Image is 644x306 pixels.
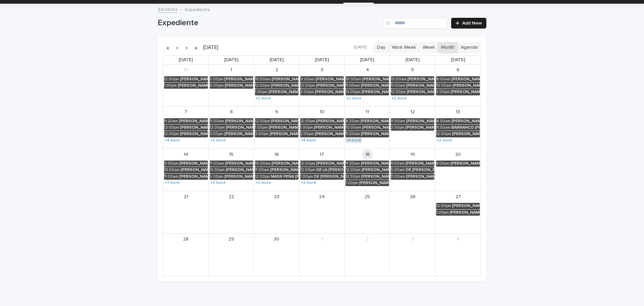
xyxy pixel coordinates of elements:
div: 12:00pm [391,90,406,94]
a: Show 2 more events [210,180,226,185]
div: 11:00am [391,119,405,124]
div: 11:00am [345,132,360,136]
a: September 22, 2025 [226,191,237,202]
a: September 21, 2025 [180,191,191,202]
div: 1:00pm [164,83,177,88]
a: Show 2 more events [300,180,317,185]
a: Add New [451,18,486,29]
a: September 4, 2025 [362,65,373,76]
div: 12:00pm [436,204,451,208]
a: Show 4 more events [164,138,180,143]
button: Next year [191,42,201,53]
div: 4:00am [391,161,405,166]
a: September 9, 2025 [271,107,282,118]
a: Friday [404,56,421,64]
div: 12:00pm [300,168,315,172]
button: Work Week [388,42,419,53]
div: [PERSON_NAME] [406,83,434,88]
button: Next month [182,42,191,53]
div: [PERSON_NAME] [PERSON_NAME] [450,210,480,215]
td: September 18, 2025 [345,149,390,191]
div: 2:00pm [300,90,314,94]
td: September 23, 2025 [254,191,299,233]
div: 12:00pm [210,168,225,172]
a: September 17, 2025 [317,149,327,160]
div: [PERSON_NAME] [451,77,480,82]
button: [DATE] [351,43,370,52]
div: 10:00am [255,77,271,82]
div: [PERSON_NAME] [226,168,253,172]
div: 1:00pm [345,181,358,185]
td: September 26, 2025 [390,191,435,233]
div: [PERSON_NAME] [PERSON_NAME] [179,161,208,166]
div: 9:00am [300,77,315,82]
div: 4:00pm [436,161,449,166]
td: September 30, 2025 [254,233,299,275]
div: 11:00am [210,161,224,166]
a: Show 2 more events [391,96,408,101]
td: September 25, 2025 [345,191,390,233]
div: [PERSON_NAME] DE [GEOGRAPHIC_DATA] [361,83,389,88]
div: 5:00pm [210,77,223,82]
div: [PERSON_NAME] [PERSON_NAME] [224,77,253,82]
td: September 19, 2025 [390,149,435,191]
div: 12:00pm [164,125,179,130]
div: [PERSON_NAME] [406,119,434,124]
td: September 7, 2025 [163,106,209,148]
td: September 27, 2025 [435,191,481,233]
div: [PERSON_NAME] [PERSON_NAME] [315,132,344,136]
input: Search [383,18,447,29]
div: 10:00am [391,77,407,82]
div: [PERSON_NAME] [181,168,208,172]
a: September 16, 2025 [271,149,282,160]
td: September 10, 2025 [299,106,344,148]
td: September 21, 2025 [163,191,209,233]
div: [PERSON_NAME] Y [PERSON_NAME] [PERSON_NAME] [450,161,480,166]
div: [PERSON_NAME] [270,132,299,136]
div: [PERSON_NAME] [270,168,299,172]
div: 11:20am [164,119,178,124]
a: September 13, 2025 [453,107,464,118]
td: September 22, 2025 [209,191,254,233]
div: 9:00am [436,77,450,82]
div: 11:00am [164,174,178,179]
td: October 4, 2025 [435,233,481,275]
a: September 28, 2025 [180,234,191,245]
td: October 2, 2025 [345,233,390,275]
a: Wednesday [314,56,330,64]
a: September 14, 2025 [180,149,191,160]
div: 2:00pm [300,132,314,136]
a: Tuesday [268,56,285,64]
div: 12:00pm [300,161,315,166]
a: September 8, 2025 [226,107,237,118]
div: [PERSON_NAME] [PERSON_NAME] [225,119,253,124]
td: September 20, 2025 [435,149,481,191]
h2: [DATE] [201,45,218,50]
a: September 26, 2025 [407,191,418,202]
div: 11:00am [345,83,360,88]
a: September 11, 2025 [362,107,373,118]
div: 11:00am [391,83,405,88]
div: 8:00am [436,119,450,124]
div: DE LA [PERSON_NAME] [316,168,344,172]
a: Servicios [158,5,177,13]
div: [PERSON_NAME] [224,174,253,179]
div: 12:00pm [210,125,225,130]
div: MASS PEÑA [PERSON_NAME] [271,174,299,179]
a: Monday [223,56,240,64]
td: September 5, 2025 [390,64,435,106]
button: Previous month [172,42,182,53]
div: [PERSON_NAME] Y [PERSON_NAME] [180,125,208,130]
a: September 5, 2025 [407,65,418,76]
button: Week [419,42,438,53]
div: [PERSON_NAME] [271,83,299,88]
p: Expediente [185,5,210,13]
a: October 1, 2025 [317,234,327,245]
div: [PERSON_NAME] MOLOTL [PERSON_NAME] [225,161,253,166]
a: September 15, 2025 [226,149,237,160]
div: DE [PERSON_NAME] [PERSON_NAME] [314,174,344,179]
div: 10:00am [436,83,452,88]
div: [PERSON_NAME] [PERSON_NAME] [406,174,434,179]
td: September 1, 2025 [209,64,254,106]
div: 10:00am [345,77,361,82]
